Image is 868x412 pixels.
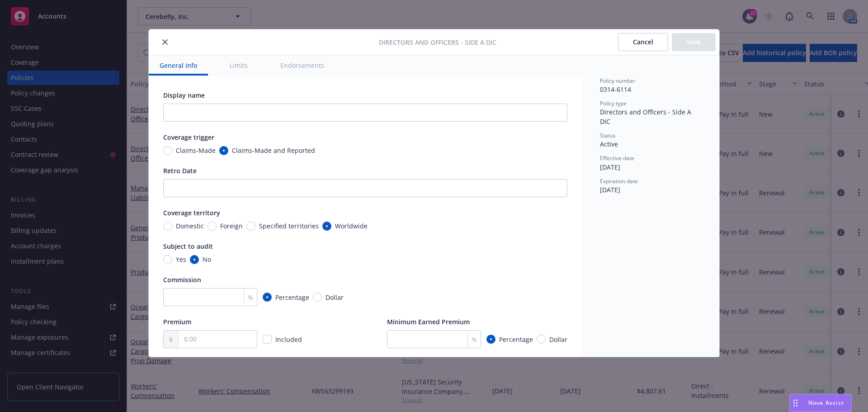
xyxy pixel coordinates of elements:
[600,163,620,171] span: [DATE]
[600,177,638,185] span: Expiration date
[190,255,199,264] input: No
[248,293,253,302] span: %
[600,140,618,148] span: Active
[379,38,496,47] span: Directors and Officers - Side A DIC
[549,335,567,344] span: Dollar
[259,221,319,231] span: Specified territories
[387,317,470,326] span: Minimum Earned Premium
[176,255,186,264] span: Yes
[220,221,243,231] span: Foreign
[313,293,322,302] input: Dollar
[208,222,217,231] input: Foreign
[600,154,634,162] span: Effective date
[176,146,216,155] span: Claims-Made
[618,33,668,51] button: Cancel
[149,55,208,76] button: General info
[232,146,315,155] span: Claims-Made and Reported
[325,293,344,302] span: Dollar
[335,221,368,231] span: Worldwide
[790,394,801,412] div: Drag to move
[275,335,302,344] span: Included
[600,77,636,85] span: Policy number
[163,317,191,326] span: Premium
[163,91,205,99] span: Display name
[600,85,631,94] span: 0314-6114
[219,55,259,76] button: Limits
[499,335,533,344] span: Percentage
[163,133,214,142] span: Coverage trigger
[163,255,172,264] input: Yes
[163,146,172,155] input: Claims-Made
[246,222,255,231] input: Specified territories
[203,255,211,264] span: No
[275,293,309,302] span: Percentage
[486,335,495,344] input: Percentage
[322,222,331,231] input: Worldwide
[176,221,204,231] span: Domestic
[163,166,197,175] span: Retro Date
[263,293,272,302] input: Percentage
[472,335,477,344] span: %
[219,146,228,155] input: Claims-Made and Reported
[179,331,257,348] input: 0.00
[163,242,213,251] span: Subject to audit
[600,99,627,107] span: Policy type
[163,208,220,217] span: Coverage territory
[600,132,616,139] span: Status
[537,335,546,344] input: Dollar
[600,185,620,194] span: [DATE]
[269,55,335,76] button: Endorsements
[600,108,693,126] span: Directors and Officers - Side A DIC
[163,222,172,231] input: Domestic
[160,37,170,47] button: close
[789,394,852,412] button: Nova Assist
[163,275,201,284] span: Commission
[808,399,844,407] span: Nova Assist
